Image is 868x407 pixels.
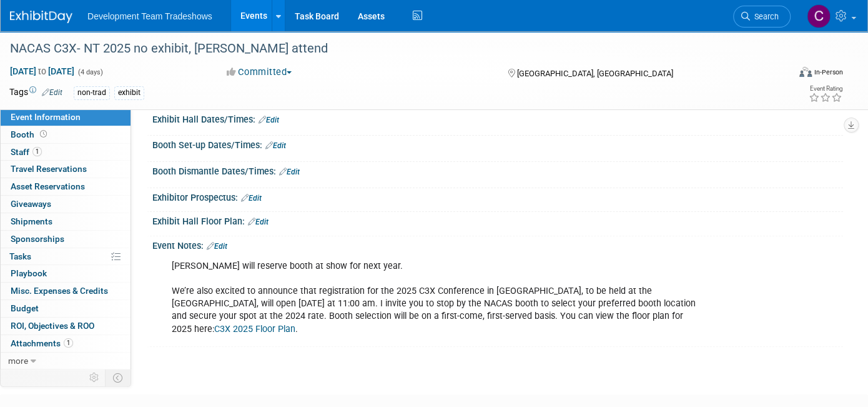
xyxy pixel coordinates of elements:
td: Toggle Event Tabs [106,369,131,386]
a: Booth [1,126,131,143]
span: Travel Reservations [11,164,87,174]
span: Giveaways [11,199,51,209]
span: Misc. Expenses & Credits [11,286,108,296]
button: Committed [222,66,297,79]
a: Misc. Expenses & Credits [1,283,131,299]
span: more [8,356,28,366]
td: Tags [9,86,62,100]
span: (4 days) [77,68,103,76]
div: Event Format [720,65,844,84]
a: Edit [241,194,262,203]
div: Booth Set-up Dates/Times: [152,136,843,152]
div: NACAS C3X- NT 2025 no exhibit, [PERSON_NAME] attend [6,38,772,60]
a: Budget [1,300,131,317]
a: Edit [248,218,269,226]
td: Personalize Event Tab Strip [84,369,106,386]
a: Search [733,6,791,28]
a: Edit [207,242,227,251]
a: Edit [265,141,286,150]
div: Event Rating [809,86,842,92]
img: ExhibitDay [10,11,72,23]
a: Playbook [1,265,131,282]
span: Event Information [11,112,81,122]
a: Edit [259,116,279,124]
div: [PERSON_NAME] will reserve booth at show for next year. We’re also excited to announce that regis... [163,254,709,341]
a: C3X 2025 Floor Plan [214,324,295,334]
img: Courtney Perkins [807,4,831,28]
div: non-trad [74,86,110,99]
a: Travel Reservations [1,161,131,178]
span: Asset Reservations [11,181,85,191]
span: Attachments [11,338,73,348]
a: Asset Reservations [1,178,131,195]
div: Exhibitor Prospectus: [152,188,843,204]
div: Exhibit Hall Dates/Times: [152,110,843,126]
a: Edit [42,88,62,97]
span: Tasks [9,251,31,261]
div: In-Person [814,68,843,77]
span: [DATE] [DATE] [9,66,75,77]
span: to [36,66,48,76]
a: Giveaways [1,196,131,213]
span: ROI, Objectives & ROO [11,321,94,331]
div: Booth Dismantle Dates/Times: [152,162,843,178]
span: 1 [32,147,42,156]
a: Staff1 [1,144,131,161]
div: Event Notes: [152,236,843,253]
a: Event Information [1,109,131,126]
img: Format-Inperson.png [799,67,812,77]
a: Tasks [1,248,131,265]
a: Edit [279,168,300,176]
span: Search [750,12,779,21]
span: Staff [11,147,42,157]
span: 1 [64,338,73,348]
a: ROI, Objectives & ROO [1,318,131,334]
span: Playbook [11,268,47,278]
span: [GEOGRAPHIC_DATA], [GEOGRAPHIC_DATA] [517,69,673,78]
div: Exhibit Hall Floor Plan: [152,212,843,228]
span: Sponsorships [11,234,64,244]
span: Booth not reserved yet [37,129,49,139]
a: Sponsorships [1,231,131,248]
div: exhibit [114,86,144,99]
span: Development Team Tradeshows [87,11,212,21]
a: Attachments1 [1,335,131,352]
span: Booth [11,129,49,139]
a: more [1,353,131,369]
a: Shipments [1,213,131,230]
span: Shipments [11,216,52,226]
span: Budget [11,303,39,313]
